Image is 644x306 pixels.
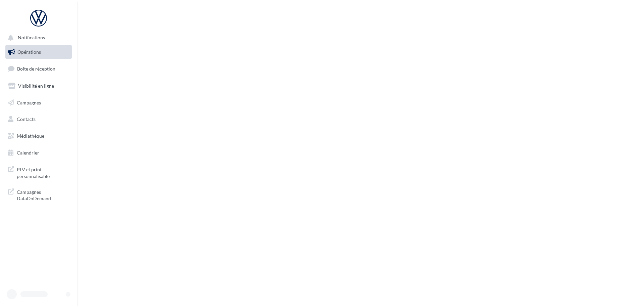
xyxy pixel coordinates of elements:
a: Médiathèque [4,129,73,143]
span: Contacts [17,116,36,122]
a: Boîte de réception [4,61,73,76]
a: Visibilité en ligne [4,79,73,93]
a: Campagnes [4,96,73,110]
a: Calendrier [4,146,73,160]
span: Campagnes [17,99,41,105]
span: Médiathèque [17,133,44,139]
span: Opérations [17,49,41,55]
a: Contacts [4,112,73,126]
span: Boîte de réception [17,66,55,72]
span: Campagnes DataOnDemand [17,187,69,202]
a: PLV et print personnalisable [4,162,73,182]
span: Calendrier [17,150,39,156]
span: Visibilité en ligne [18,83,54,89]
a: Opérations [4,45,73,59]
span: PLV et print personnalisable [17,165,69,179]
a: Campagnes DataOnDemand [4,185,73,205]
span: Notifications [18,35,45,41]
